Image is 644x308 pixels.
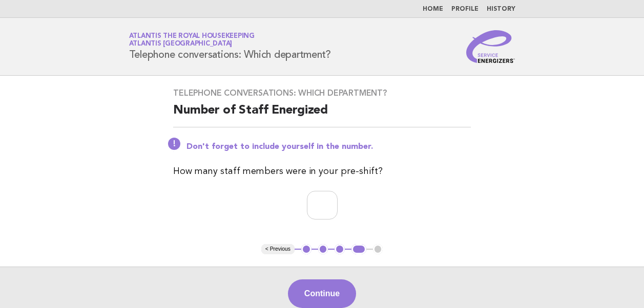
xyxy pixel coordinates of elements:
[466,30,515,63] img: Service Energizers
[451,6,479,12] a: Profile
[351,244,366,254] button: 4
[487,6,515,12] a: History
[335,244,345,254] button: 3
[173,88,471,98] h3: Telephone conversations: Which department?
[318,244,328,254] button: 2
[261,244,295,254] button: < Previous
[301,244,311,254] button: 1
[186,142,471,152] p: Don't forget to include yourself in the number.
[288,279,356,308] button: Continue
[129,33,255,47] a: Atlantis the Royal HousekeepingAtlantis [GEOGRAPHIC_DATA]
[129,33,331,60] h1: Telephone conversations: Which department?
[173,164,471,179] p: How many staff members were in your pre-shift?
[173,102,471,127] h2: Number of Staff Energized
[423,6,443,12] a: Home
[129,41,233,48] span: Atlantis [GEOGRAPHIC_DATA]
